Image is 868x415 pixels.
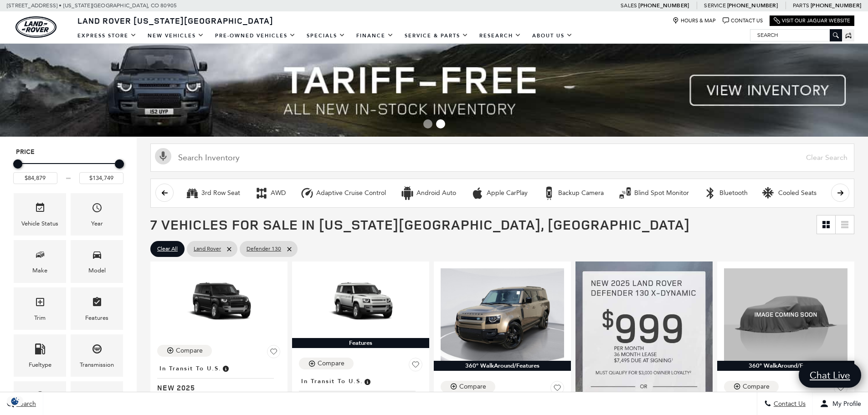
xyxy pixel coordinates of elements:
img: 2025 LAND ROVER Defender 130 400PS S [299,268,422,338]
div: FueltypeFueltype [14,334,66,377]
span: Vehicle [35,200,46,219]
div: Blind Spot Monitor [618,186,632,200]
div: Fueltype [29,360,51,370]
button: Backup CameraBackup Camera [537,184,609,203]
a: [STREET_ADDRESS] • [US_STATE][GEOGRAPHIC_DATA], CO 80905 [7,2,177,9]
a: [PHONE_NUMBER] [727,2,778,9]
span: 7 Vehicles for Sale in [US_STATE][GEOGRAPHIC_DATA], [GEOGRAPHIC_DATA] [150,215,690,234]
div: Compare [318,359,344,368]
a: In Transit to U.S.New 2025Defender 130 400PS S [299,375,422,414]
span: Features [92,294,103,313]
span: New 2025 [157,383,274,392]
a: Pre-Owned Vehicles [210,28,301,44]
a: Visit Our Jaguar Website [774,17,850,24]
div: Apple CarPlay [471,186,484,200]
div: Apple CarPlay [487,189,528,197]
div: Compare [459,383,486,391]
img: Opt-Out Icon [5,396,26,406]
a: Research [474,28,527,44]
button: scroll left [155,184,174,202]
button: Save Vehicle [267,345,281,362]
input: Maximum [79,172,123,184]
div: YearYear [71,193,123,236]
button: AWDAWD [250,184,291,203]
button: Open user profile menu [813,392,868,415]
div: 3rd Row Seat [201,189,240,197]
img: 2025 LAND ROVER Defender 130 X-Dynamic SE [724,268,847,361]
span: Parts [793,2,809,9]
div: 360° WalkAround/Features [434,361,571,371]
div: Cooled Seats [778,189,817,197]
a: [PHONE_NUMBER] [638,2,689,9]
button: Android AutoAndroid Auto [395,184,461,203]
span: Model [92,247,103,266]
div: Maximum Price [115,159,124,169]
div: Adaptive Cruise Control [300,186,314,200]
span: My Profile [829,400,861,408]
div: FeaturesFeatures [71,287,123,330]
a: Finance [351,28,399,44]
span: Sales [621,2,637,9]
div: ModelModel [71,240,123,282]
button: Save Vehicle [550,381,564,398]
span: Vehicle has shipped from factory of origin. Estimated time of delivery to Retailer is on average ... [363,376,371,386]
a: Service & Parts [399,28,474,44]
svg: Click to toggle on voice search [155,148,171,164]
div: Transmission [80,360,114,370]
div: Adaptive Cruise Control [316,189,386,197]
div: Trim [34,313,46,323]
div: Price [13,156,123,184]
button: Compare Vehicle [157,345,212,357]
div: Bluetooth [704,186,717,200]
button: Compare Vehicle [724,381,779,393]
a: Contact Us [723,17,763,24]
input: Search Inventory [150,143,854,172]
div: AWD [271,189,286,197]
button: Cooled SeatsCooled Seats [757,184,822,203]
div: Features [292,338,429,348]
button: Apple CarPlayApple CarPlay [466,184,533,203]
span: Service [704,2,725,9]
div: Backup Camera [542,186,556,200]
input: Search [750,30,842,41]
a: Hours & Map [673,17,716,24]
div: Vehicle Status [21,219,58,229]
span: Contact Us [771,400,806,408]
div: AWD [255,186,268,200]
button: Adaptive Cruise ControlAdaptive Cruise Control [295,184,391,203]
div: Backup Camera [558,189,604,197]
a: Land Rover [US_STATE][GEOGRAPHIC_DATA] [72,15,279,26]
span: Engine [92,388,103,407]
img: Land Rover [15,16,56,38]
span: In Transit to U.S. [301,376,363,386]
div: Blind Spot Monitor [634,189,689,197]
input: Minimum [13,172,57,184]
div: Minimum Price [13,159,22,169]
span: Fueltype [35,341,46,360]
button: Blind Spot MonitorBlind Spot Monitor [613,184,694,203]
div: 360° WalkAround/Features [717,361,854,371]
span: Vehicle has shipped from factory of origin. Estimated time of delivery to Retailer is on average ... [221,364,230,374]
a: About Us [527,28,578,44]
div: Compare [743,383,770,391]
h5: Price [16,148,121,156]
a: Specials [301,28,351,44]
nav: Main Navigation [72,28,578,44]
div: Compare [176,347,203,355]
div: Features [85,313,108,323]
button: Compare Vehicle [441,381,495,393]
a: [PHONE_NUMBER] [811,2,861,9]
span: Land Rover [US_STATE][GEOGRAPHIC_DATA] [77,15,273,26]
img: 2025 LAND ROVER Defender 130 X-Dynamic SE [441,268,564,361]
span: Make [35,247,46,266]
div: Make [32,266,47,276]
div: Model [88,266,106,276]
span: Chat Live [805,369,855,381]
span: Go to slide 1 [423,119,432,128]
section: Click to Open Cookie Consent Modal [5,396,26,406]
button: 3rd Row Seat3rd Row Seat [180,184,245,203]
div: Android Auto [416,189,456,197]
button: Save Vehicle [834,381,847,398]
a: EXPRESS STORE [72,28,142,44]
div: MakeMake [14,240,66,282]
